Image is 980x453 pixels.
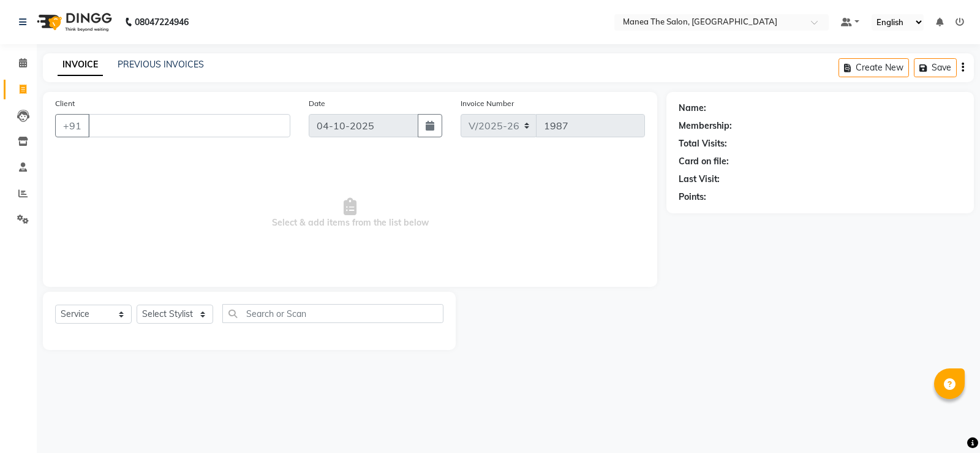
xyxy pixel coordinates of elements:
[55,152,645,275] span: Select & add items from the list below
[914,58,957,77] button: Save
[839,58,909,77] button: Create New
[679,120,732,132] div: Membership:
[929,404,968,441] iframe: chat widget
[31,5,115,39] img: logo
[309,98,325,109] label: Date
[679,102,706,115] div: Name:
[55,114,89,137] button: +91
[679,191,706,204] div: Points:
[58,54,103,76] a: INVOICE
[222,304,443,323] input: Search or Scan
[679,155,729,168] div: Card on file:
[679,173,720,186] div: Last Visit:
[135,5,189,39] b: 08047224946
[88,114,290,137] input: Search by Name/Mobile/Email/Code
[118,59,204,70] a: PREVIOUS INVOICES
[679,137,727,150] div: Total Visits:
[55,98,75,109] label: Client
[461,98,514,109] label: Invoice Number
